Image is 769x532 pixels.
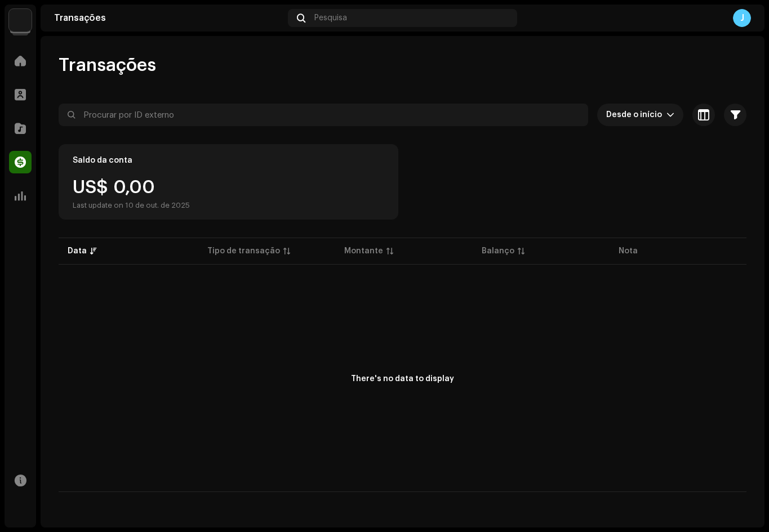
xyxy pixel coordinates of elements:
span: Transações [59,54,156,77]
input: Procurar por ID externo [59,104,588,126]
div: Last update on 10 de out. de 2025 [73,201,190,210]
div: There's no data to display [351,373,454,385]
span: Pesquisa [314,14,347,23]
span: Desde o início [606,104,666,126]
div: Transações [54,14,283,23]
div: Saldo da conta [73,156,132,165]
div: dropdown trigger [666,104,674,126]
img: 730b9dfe-18b5-4111-b483-f30b0c182d82 [9,9,32,32]
div: J [733,9,751,27]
